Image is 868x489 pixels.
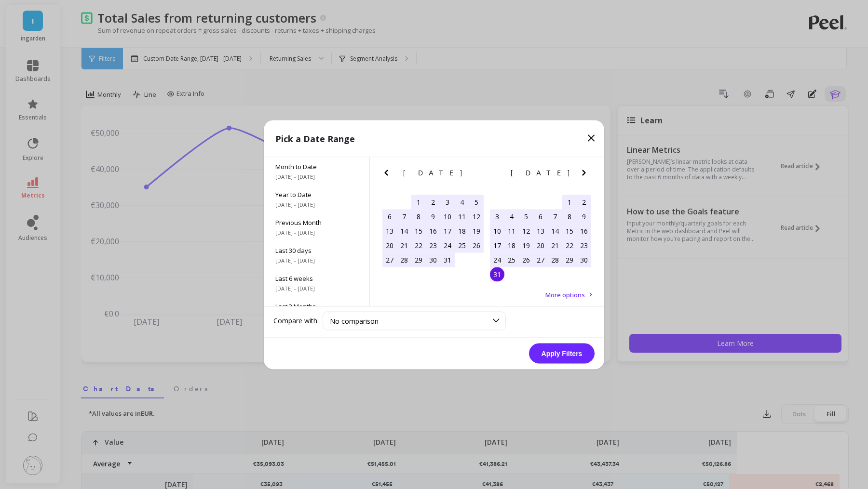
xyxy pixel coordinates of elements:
div: Choose Tuesday, July 22nd, 2025 [411,238,426,252]
div: Choose Monday, August 18th, 2025 [504,238,519,252]
div: Choose Saturday, August 16th, 2025 [577,224,591,238]
div: Choose Tuesday, August 12th, 2025 [519,224,533,238]
div: Choose Saturday, August 30th, 2025 [577,252,591,267]
button: Previous Month [488,167,503,182]
div: Choose Thursday, August 14th, 2025 [548,224,562,238]
div: Choose Monday, August 11th, 2025 [504,224,519,238]
div: Choose Friday, July 11th, 2025 [455,209,469,224]
div: Choose Thursday, July 17th, 2025 [440,224,455,238]
div: Choose Sunday, August 31st, 2025 [490,267,504,281]
div: Choose Tuesday, July 8th, 2025 [411,209,426,224]
div: Choose Friday, July 18th, 2025 [455,224,469,238]
span: [DATE] - [DATE] [275,228,358,236]
button: Next Month [471,167,486,182]
div: Choose Tuesday, July 29th, 2025 [411,252,426,267]
span: Year to Date [275,190,358,198]
div: month 2025-08 [490,195,591,281]
div: Choose Sunday, July 20th, 2025 [382,238,397,252]
div: Choose Tuesday, August 26th, 2025 [519,252,533,267]
div: Choose Tuesday, July 15th, 2025 [411,224,426,238]
div: Choose Wednesday, August 6th, 2025 [533,209,548,224]
p: Pick a Date Range [275,132,355,145]
div: Choose Wednesday, July 9th, 2025 [426,209,440,224]
div: Choose Wednesday, July 23rd, 2025 [426,238,440,252]
div: Choose Monday, July 14th, 2025 [397,224,411,238]
div: Choose Tuesday, August 5th, 2025 [519,209,533,224]
div: Choose Monday, July 21st, 2025 [397,238,411,252]
div: Choose Thursday, July 10th, 2025 [440,209,455,224]
div: Choose Monday, July 7th, 2025 [397,209,411,224]
button: Previous Month [380,167,396,182]
div: Choose Friday, July 25th, 2025 [455,238,469,252]
div: Choose Saturday, August 2nd, 2025 [577,195,591,209]
div: Choose Sunday, August 3rd, 2025 [490,209,504,224]
div: Choose Friday, August 15th, 2025 [562,224,577,238]
div: Choose Saturday, July 5th, 2025 [469,195,484,209]
span: More options [545,290,585,299]
div: Choose Monday, August 25th, 2025 [504,252,519,267]
div: Choose Sunday, August 24th, 2025 [490,252,504,267]
span: Last 6 weeks [275,274,358,282]
div: Choose Friday, August 29th, 2025 [562,252,577,267]
label: Compare with: [273,316,319,326]
div: month 2025-07 [382,195,484,267]
div: Choose Thursday, August 28th, 2025 [548,252,562,267]
div: Choose Wednesday, July 2nd, 2025 [426,195,440,209]
div: Choose Sunday, July 13th, 2025 [382,224,397,238]
div: Choose Sunday, August 17th, 2025 [490,238,504,252]
span: Last 3 Months [275,302,358,310]
div: Choose Monday, July 28th, 2025 [397,252,411,267]
div: Choose Wednesday, August 13th, 2025 [533,224,548,238]
div: Choose Saturday, July 19th, 2025 [469,224,484,238]
button: Next Month [578,167,594,182]
div: Choose Thursday, July 24th, 2025 [440,238,455,252]
div: Choose Wednesday, August 20th, 2025 [533,238,548,252]
div: Choose Thursday, August 7th, 2025 [548,209,562,224]
span: [DATE] - [DATE] [275,256,358,264]
span: [DATE] - [DATE] [275,172,358,180]
span: [DATE] - [DATE] [275,284,358,292]
div: Choose Tuesday, August 19th, 2025 [519,238,533,252]
span: [DATE] - [DATE] [275,200,358,208]
div: Choose Friday, July 4th, 2025 [455,195,469,209]
div: Choose Monday, August 4th, 2025 [504,209,519,224]
span: Month to Date [275,162,358,171]
div: Choose Thursday, August 21st, 2025 [548,238,562,252]
div: Choose Sunday, July 27th, 2025 [382,252,397,267]
button: Apply Filters [529,343,595,363]
div: Choose Thursday, July 3rd, 2025 [440,195,455,209]
div: Choose Friday, August 1st, 2025 [562,195,577,209]
div: Choose Wednesday, July 16th, 2025 [426,224,440,238]
div: Choose Friday, August 8th, 2025 [562,209,577,224]
div: Choose Thursday, July 31st, 2025 [440,252,455,267]
div: Choose Saturday, July 26th, 2025 [469,238,484,252]
span: No comparison [330,316,379,325]
div: Choose Saturday, August 9th, 2025 [577,209,591,224]
span: [DATE] [511,169,571,176]
span: Previous Month [275,218,358,226]
div: Choose Wednesday, August 27th, 2025 [533,252,548,267]
div: Choose Sunday, July 6th, 2025 [382,209,397,224]
div: Choose Saturday, July 12th, 2025 [469,209,484,224]
span: Last 30 days [275,246,358,254]
div: Choose Tuesday, July 1st, 2025 [411,195,426,209]
div: Choose Sunday, August 10th, 2025 [490,224,504,238]
div: Choose Saturday, August 23rd, 2025 [577,238,591,252]
div: Choose Wednesday, July 30th, 2025 [426,252,440,267]
div: Choose Friday, August 22nd, 2025 [562,238,577,252]
span: [DATE] [403,169,463,176]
